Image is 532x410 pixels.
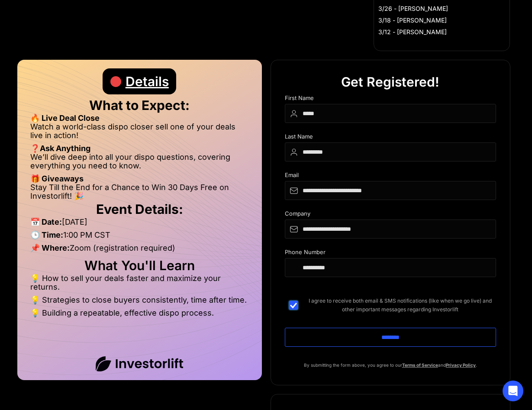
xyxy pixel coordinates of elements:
[30,123,249,144] li: Watch a world-class dispo closer sell one of your deals live in action!
[285,172,497,181] div: Email
[126,68,169,94] div: Details
[30,244,249,257] li: Zoom (registration required)
[285,249,497,258] div: Phone Number
[30,217,62,226] strong: 📅 Date:
[402,362,438,368] a: Terms of Service
[305,297,497,314] span: I agree to receive both email & SMS notifications (like when we go live) and other important mess...
[30,144,90,153] strong: ❓Ask Anything
[30,243,70,252] strong: 📌 Where:
[285,361,497,369] p: By submitting the form above, you agree to our and .
[30,309,249,317] li: 💡 Building a repeatable, effective dispo process.
[30,174,84,183] strong: 🎁 Giveaways
[30,261,249,270] h2: What You'll Learn
[30,230,63,239] strong: 🕒 Time:
[341,69,439,95] div: Get Registered!
[30,296,249,309] li: 💡 Strategies to close buyers consistently, time after time.
[30,274,249,296] li: 💡 How to sell your deals faster and maximize your returns.
[30,231,249,244] li: 1:00 PM CST
[89,97,190,113] strong: What to Expect:
[285,133,497,142] div: Last Name
[285,95,497,361] form: DIspo Day Main Form
[96,201,183,217] strong: Event Details:
[503,381,523,401] div: Open Intercom Messenger
[30,153,249,174] li: We’ll dive deep into all your dispo questions, covering everything you need to know.
[30,113,100,123] strong: 🔥 Live Deal Close
[30,183,249,200] li: Stay Till the End for a Chance to Win 30 Days Free on Investorlift! 🎉
[285,95,497,104] div: First Name
[285,210,497,220] div: Company
[446,362,476,368] a: Privacy Policy
[30,218,249,231] li: [DATE]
